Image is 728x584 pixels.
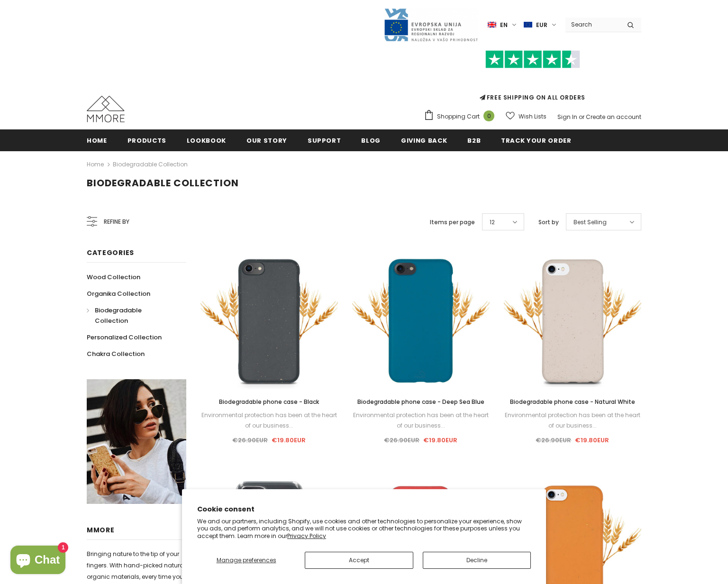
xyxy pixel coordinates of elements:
input: Search Site [565,18,620,31]
h2: Cookie consent [197,504,531,514]
button: Manage preferences [197,552,295,569]
a: Home [87,159,104,170]
span: €19.80EUR [272,436,306,445]
iframe: Customer reviews powered by Trustpilot [424,68,641,93]
span: en [500,20,508,30]
span: Best Selling [573,218,607,227]
span: 0 [483,110,494,121]
span: or [579,113,584,121]
a: Biodegradable Collection [87,302,176,329]
label: Items per page [430,218,475,227]
a: B2B [467,129,481,151]
a: Personalized Collection [87,329,162,346]
span: Biodegradable phone case - Deep Sea Blue [357,398,484,406]
span: Personalized Collection [87,333,162,342]
span: 12 [490,218,495,227]
a: support [308,129,341,151]
img: MMORE Cases [87,96,125,122]
span: Track your order [501,136,571,145]
span: FREE SHIPPING ON ALL ORDERS [424,55,641,101]
a: Wood Collection [87,269,140,285]
span: Biodegradable phone case - Natural White [510,398,635,406]
span: support [308,136,341,145]
span: €19.80EUR [575,436,609,445]
inbox-online-store-chat: Shopify online store chat [8,546,68,576]
a: Sign In [557,113,577,121]
a: Our Story [246,129,287,151]
img: Trust Pilot Stars [485,50,580,69]
span: Chakra Collection [87,349,145,358]
span: MMORE [87,525,115,535]
span: €26.90EUR [536,436,571,445]
span: Categories [87,248,134,257]
span: EUR [536,20,547,30]
a: Giving back [401,129,447,151]
span: Blog [361,136,381,145]
a: Chakra Collection [87,346,145,362]
a: Create an account [586,113,641,121]
span: Manage preferences [217,556,276,564]
a: Blog [361,129,381,151]
span: Wood Collection [87,273,140,282]
p: We and our partners, including Shopify, use cookies and other technologies to personalize your ex... [197,518,531,540]
div: Environmental protection has been at the heart of our business... [200,410,338,431]
a: Lookbook [187,129,226,151]
a: Shopping Cart 0 [424,109,499,124]
span: Home [87,136,107,145]
button: Decline [423,552,531,569]
div: Environmental protection has been at the heart of our business... [504,410,641,431]
a: Biodegradable phone case - Black [200,397,338,407]
a: Organika Collection [87,285,150,302]
img: i-lang-1.png [488,21,496,29]
a: Privacy Policy [287,532,326,540]
span: Biodegradable Collection [95,306,142,325]
div: Environmental protection has been at the heart of our business... [352,410,490,431]
span: Lookbook [187,136,226,145]
a: Track your order [501,129,571,151]
img: Javni Razpis [383,8,478,42]
span: €26.90EUR [384,436,419,445]
a: Biodegradable Collection [113,160,188,168]
label: Sort by [538,218,559,227]
span: Giving back [401,136,447,145]
span: €19.80EUR [423,436,457,445]
button: Accept [305,552,413,569]
span: Shopping Cart [437,112,480,121]
span: Biodegradable phone case - Black [219,398,319,406]
span: Refine by [104,217,129,227]
a: Javni Razpis [383,20,478,28]
a: Biodegradable phone case - Deep Sea Blue [352,397,490,407]
span: Organika Collection [87,289,150,298]
span: Products [127,136,166,145]
span: €26.90EUR [232,436,268,445]
a: Products [127,129,166,151]
span: Biodegradable Collection [87,176,239,190]
a: Biodegradable phone case - Natural White [504,397,641,407]
a: Home [87,129,107,151]
span: Our Story [246,136,287,145]
span: Wish Lists [519,112,546,121]
span: B2B [467,136,481,145]
a: Wish Lists [506,108,546,125]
